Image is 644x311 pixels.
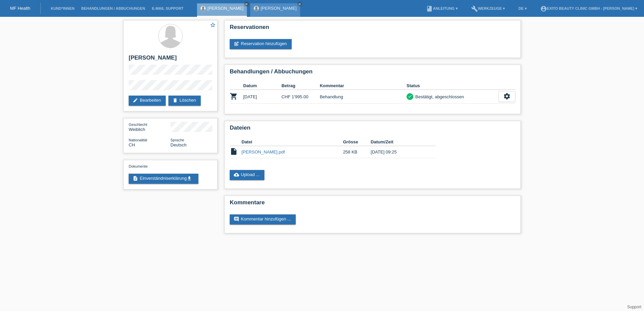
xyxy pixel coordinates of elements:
a: [PERSON_NAME].pdf [241,149,285,154]
div: Weiblich [129,122,170,132]
td: [DATE] [243,90,282,104]
i: post_add [234,41,239,46]
th: Status [407,82,498,90]
i: star_border [210,22,216,28]
i: edit [133,98,138,103]
i: get_app [187,176,192,181]
i: insert_drive_file [230,147,238,155]
th: Datum/Zeit [371,138,426,146]
a: DE ▾ [515,6,530,10]
a: [PERSON_NAME] [261,6,297,11]
a: editBearbeiten [129,96,166,106]
span: Geschlecht [129,123,147,127]
a: star_border [210,22,216,29]
span: Schweiz [129,142,135,147]
td: [DATE] 09:25 [371,146,426,158]
a: MF Health [10,6,30,11]
td: 258 KB [343,146,371,158]
i: description [133,176,138,181]
i: build [471,5,478,12]
i: POSP00028620 [230,92,238,100]
td: Behandlung [320,90,407,104]
a: [PERSON_NAME] [207,6,244,11]
a: close [244,2,249,6]
a: close [297,2,302,6]
span: Sprache [170,138,184,142]
a: post_addReservation hinzufügen [230,39,292,49]
i: account_circle [540,5,547,12]
div: Bestätigt, abgeschlossen [413,93,464,100]
a: Support [627,305,641,309]
i: settings [503,93,511,100]
a: Kund*innen [47,6,78,10]
span: Dokumente [129,164,148,168]
i: close [245,2,248,6]
i: book [426,5,433,12]
th: Betrag [282,82,320,90]
span: Deutsch [170,142,187,147]
th: Datei [241,138,343,146]
i: check [408,94,412,99]
a: deleteLöschen [168,96,201,106]
h2: Kommentare [230,199,515,209]
h2: Dateien [230,125,515,135]
h2: [PERSON_NAME] [129,55,212,65]
i: delete [172,98,178,103]
a: Behandlungen / Abbuchungen [78,6,149,10]
th: Datum [243,82,282,90]
th: Kommentar [320,82,407,90]
i: comment [234,216,239,222]
i: cloud_upload [234,172,239,177]
a: E-Mail Support [149,6,187,10]
h2: Behandlungen / Abbuchungen [230,68,515,78]
a: descriptionEinverständniserklärungget_app [129,174,198,184]
a: commentKommentar hinzufügen ... [230,214,296,224]
span: Nationalität [129,138,147,142]
td: CHF 1'995.00 [282,90,320,104]
a: bookAnleitung ▾ [423,6,461,10]
h2: Reservationen [230,24,515,34]
a: account_circleExito Beauty Clinic GmbH - [PERSON_NAME] ▾ [537,6,641,10]
a: cloud_uploadUpload ... [230,170,264,180]
i: close [298,2,301,6]
a: buildWerkzeuge ▾ [468,6,509,10]
th: Grösse [343,138,371,146]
